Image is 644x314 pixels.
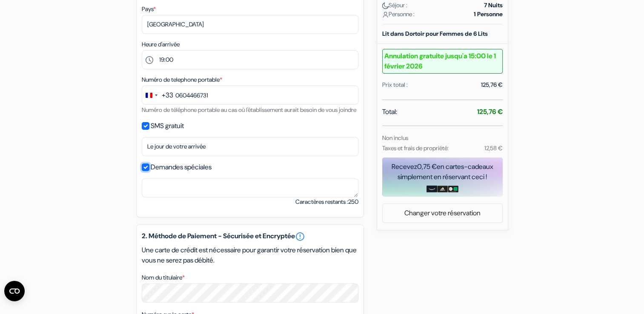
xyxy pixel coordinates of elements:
div: Prix total : [382,80,408,89]
strong: 7 Nuits [484,1,503,10]
strong: 125,76 € [477,107,503,116]
strong: 1 Personne [474,10,503,19]
span: Total: [382,107,397,117]
small: 12,58 € [484,144,502,152]
b: Lit dans Dortoir pour Femmes de 6 Lits [382,30,488,37]
img: user_icon.svg [382,11,389,18]
input: 6 12 34 56 78 [142,86,358,105]
small: Taxes et frais de propriété: [382,144,449,152]
button: Ouvrir le widget CMP [4,281,25,301]
div: +33 [162,90,173,100]
span: 0,75 € [417,162,437,171]
img: adidas-card.png [437,186,448,192]
small: Numéro de téléphone portable au cas où l'établissement aurait besoin de vous joindre [142,106,356,114]
div: Recevez en cartes-cadeaux simplement en réservant ceci ! [382,162,503,182]
a: error_outline [295,231,305,242]
label: Demandes spéciales [151,161,212,173]
button: Change country, selected France (+33) [142,86,173,104]
label: Numéro de telephone portable [142,75,222,84]
h5: 2. Méthode de Paiement - Sécurisée et Encryptée [142,231,358,242]
a: Changer votre réservation [383,205,502,221]
label: Pays [142,5,156,14]
b: Annulation gratuite jusqu'a 15:00 le 1 février 2026 [382,49,503,74]
small: Non inclus [382,134,408,142]
span: Séjour : [382,1,407,10]
div: 125,76 € [481,80,503,89]
span: 250 [348,198,358,206]
p: Une carte de crédit est nécessaire pour garantir votre réservation bien que vous ne serez pas déb... [142,245,358,265]
img: amazon-card-no-text.png [426,186,437,192]
span: Personne : [382,10,415,19]
img: uber-uber-eats-card.png [448,186,458,192]
img: moon.svg [382,3,389,9]
label: Heure d'arrivée [142,40,180,49]
label: SMS gratuit [151,120,184,132]
small: Caractères restants : [295,197,358,206]
label: Nom du titulaire [142,273,185,282]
